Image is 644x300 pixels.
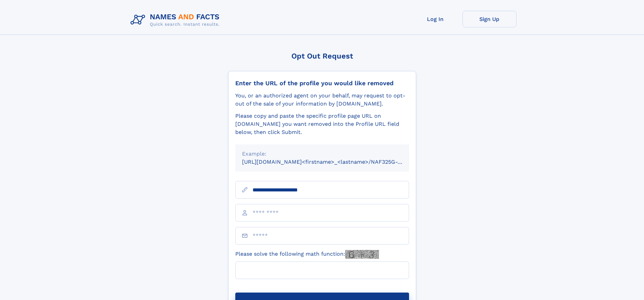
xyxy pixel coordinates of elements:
div: Opt Out Request [228,52,416,60]
div: You, or an authorized agent on your behalf, may request to opt-out of the sale of your informatio... [235,92,409,108]
label: Please solve the following math function: [235,250,379,259]
small: [URL][DOMAIN_NAME]<firstname>_<lastname>/NAF325G-xxxxxxxx [242,159,422,165]
div: Enter the URL of the profile you would like removed [235,79,409,87]
img: Logo Names and Facts [128,11,225,29]
a: Log In [408,11,462,27]
a: Sign Up [462,11,517,27]
div: Example: [242,150,402,158]
div: Please copy and paste the specific profile page URL on [DOMAIN_NAME] you want removed into the Pr... [235,112,409,136]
